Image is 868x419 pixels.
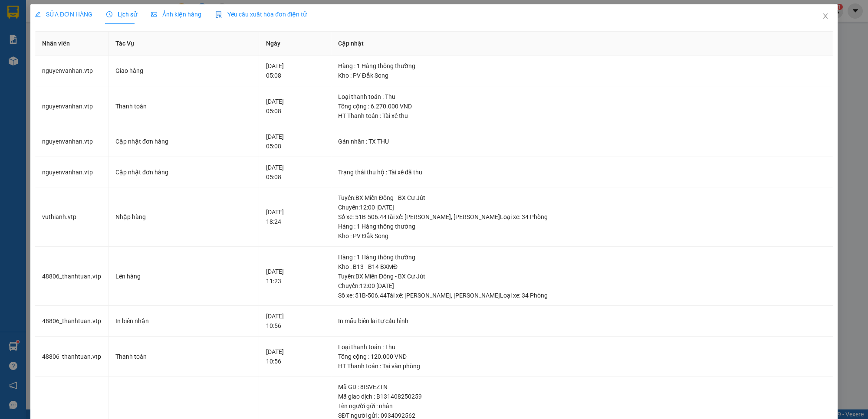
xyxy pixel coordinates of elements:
[35,126,108,157] td: nguyenvanhan.vtp
[338,401,826,411] div: Tên người gửi : nhân
[338,252,826,262] div: Hàng : 1 Hàng thông thường
[266,267,324,286] div: [DATE] 11:23
[338,361,826,371] div: HT Thanh toán : Tại văn phòng
[338,316,826,326] div: In mẫu biên lai tự cấu hình
[338,137,826,146] div: Gán nhãn : TX THU
[215,11,307,18] span: Yêu cầu xuất hóa đơn điện tử
[822,13,829,20] span: close
[35,187,108,247] td: vuthianh.vtp
[215,11,222,18] img: icon
[115,212,252,222] div: Nhập hàng
[115,66,252,75] div: Giao hàng
[338,392,826,401] div: Mã giao dịch : B131408250259
[115,101,252,111] div: Thanh toán
[338,342,826,352] div: Loại thanh toán : Thu
[338,231,826,241] div: Kho : PV Đắk Song
[115,167,252,177] div: Cập nhật đơn hàng
[338,61,826,71] div: Hàng : 1 Hàng thông thường
[266,311,324,331] div: [DATE] 10:56
[259,32,331,56] th: Ngày
[35,337,108,377] td: 48806_thanhtuan.vtp
[151,11,201,18] span: Ảnh kiện hàng
[338,272,826,300] div: Tuyến : BX Miền Đông - BX Cư Jút Chuyến: 12:00 [DATE] Số xe: 51B-506.44 Tài xế: [PERSON_NAME], [P...
[115,137,252,146] div: Cập nhật đơn hàng
[115,316,252,326] div: In biên nhận
[338,92,826,101] div: Loại thanh toán : Thu
[266,61,324,80] div: [DATE] 05:08
[35,11,92,18] span: SỬA ĐƠN HÀNG
[338,352,826,361] div: Tổng cộng : 120.000 VND
[35,157,108,188] td: nguyenvanhan.vtp
[338,111,826,121] div: HT Thanh toán : Tài xế thu
[266,207,324,226] div: [DATE] 18:24
[35,86,108,127] td: nguyenvanhan.vtp
[338,71,826,80] div: Kho : PV Đắk Song
[338,101,826,111] div: Tổng cộng : 6.270.000 VND
[338,382,826,392] div: Mã GD : 8ISVEZTN
[115,272,252,281] div: Lên hàng
[338,262,826,272] div: Kho : B13 - B14 BXMĐ
[338,167,826,177] div: Trạng thái thu hộ : Tài xế đã thu
[266,97,324,116] div: [DATE] 05:08
[266,132,324,151] div: [DATE] 05:08
[35,32,108,56] th: Nhân viên
[35,306,108,337] td: 48806_thanhtuan.vtp
[35,247,108,306] td: 48806_thanhtuan.vtp
[106,11,112,17] span: clock-circle
[266,163,324,182] div: [DATE] 05:08
[151,11,157,17] span: picture
[331,32,833,56] th: Cập nhật
[35,11,41,17] span: edit
[266,347,324,366] div: [DATE] 10:56
[35,56,108,86] td: nguyenvanhan.vtp
[108,32,259,56] th: Tác Vụ
[338,222,826,231] div: Hàng : 1 Hàng thông thường
[106,11,137,18] span: Lịch sử
[338,193,826,222] div: Tuyến : BX Miền Đông - BX Cư Jút Chuyến: 12:00 [DATE] Số xe: 51B-506.44 Tài xế: [PERSON_NAME], [P...
[115,352,252,361] div: Thanh toán
[813,4,838,29] button: Close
